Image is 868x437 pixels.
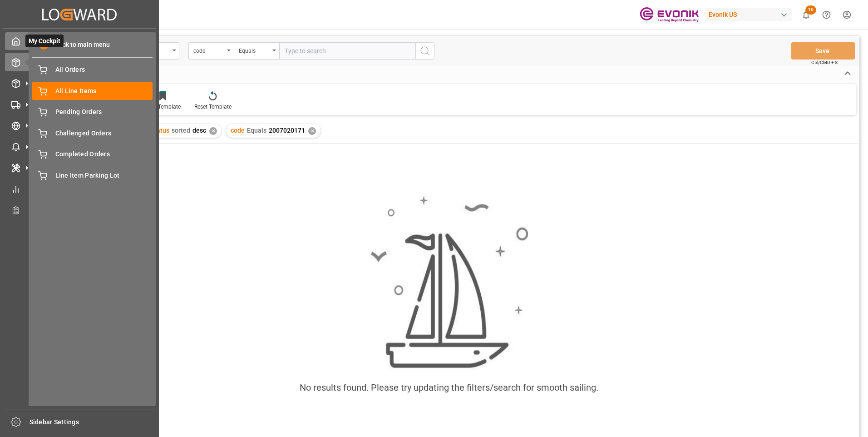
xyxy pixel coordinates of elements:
[247,127,266,134] span: Equals
[231,127,245,134] span: code
[55,86,153,96] span: All Line Items
[32,124,153,142] a: Challenged Orders
[193,45,224,55] div: code
[49,40,110,50] span: Back to main menu
[55,129,153,138] span: Challenged Orders
[32,82,153,99] a: All Line Items
[209,127,217,135] div: ✕
[234,42,279,60] button: open menu
[816,5,837,25] button: Help Center
[279,42,415,60] input: Type to search
[194,103,232,111] div: Reset Template
[32,61,153,79] a: All Orders
[192,127,206,134] span: desc
[55,65,153,74] span: All Orders
[308,127,316,135] div: ✕
[5,201,154,219] a: Transport Planner
[25,35,64,47] span: My Cockpit
[300,381,598,394] div: No results found. Please try updating the filters/search for smooth sailing.
[32,103,153,121] a: Pending Orders
[55,107,153,117] span: Pending Orders
[415,42,434,60] button: search button
[55,171,153,180] span: Line Item Parking Lot
[30,417,155,427] span: Sidebar Settings
[796,5,816,25] button: show 16 new notifications
[5,32,154,50] a: My CockpitMy Cockpit
[5,180,154,198] a: My Reports
[188,42,234,60] button: open menu
[239,45,270,55] div: Equals
[269,127,305,134] span: 2007020171
[805,5,816,15] span: 16
[370,195,528,370] img: smooth_sailing.jpeg
[705,8,792,21] div: Evonik US
[145,103,181,111] div: Save Template
[705,6,796,23] button: Evonik US
[55,149,153,159] span: Completed Orders
[32,145,153,163] a: Completed Orders
[172,127,190,134] span: sorted
[811,59,838,66] span: Ctrl/CMD + S
[640,7,699,23] img: Evonik-brand-mark-Deep-Purple-RGB.jpeg_1700498283.jpeg
[791,42,855,60] button: Save
[32,166,153,184] a: Line Item Parking Lot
